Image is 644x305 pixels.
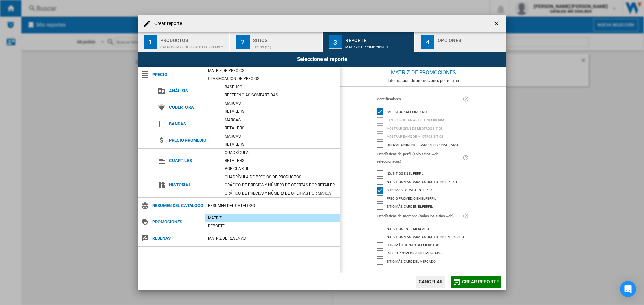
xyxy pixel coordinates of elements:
[149,70,205,79] span: Precio
[345,35,412,42] div: Reporte
[387,204,433,208] span: Sitio más caro en el perfil
[221,125,340,131] div: Retailers
[490,17,504,30] button: getI18NText('BUTTONS.CLOSE_DIALOG')
[221,100,340,107] div: Marcas
[377,178,471,186] md-checkbox: No. sitios más baratos que yo en el perfil
[221,141,340,148] div: Retailers
[253,42,319,49] div: TODOS (11)
[166,119,221,129] span: Bandas
[329,35,342,49] div: 3
[387,196,436,200] span: Precio promedio en el perfil
[221,149,340,156] div: Cuadrícula
[166,86,221,96] span: Análisis
[221,157,340,164] div: Retailers
[166,180,221,190] span: Historial
[438,35,504,42] div: Opciones
[387,187,436,192] span: Sitio más barato en el perfil
[345,42,412,49] div: Matriz de PROMOCIONES
[221,84,340,90] div: Base 100
[138,32,230,52] button: 1 Productos CATALOG MX COOLBOX:Catalog mx coolbox
[387,126,443,130] span: Mostrar SKU'S de mi otros sitios
[151,20,182,27] h4: Crear reporte
[462,279,499,284] span: Crear reporte
[149,217,205,227] span: Promociones
[377,194,471,203] md-checkbox: Precio promedio en el perfil
[421,35,434,49] div: 4
[387,142,458,147] span: Utilizar un identificador personalizado
[205,202,340,209] div: Resumen del catálogo
[221,108,340,115] div: Retailers
[230,32,322,52] button: 2 Sitios TODOS (11)
[387,134,444,138] span: Mostrar EAN's de mi otros sitios
[387,109,428,114] span: SKU - Stock Keeping Unit
[377,116,471,125] md-checkbox: EAN - European Article Numbering
[377,225,471,233] md-checkbox: No. sitios en el mercado
[205,75,340,82] div: Clasificación de precios
[387,242,439,247] span: Sitio más barato del mercado
[377,151,463,165] label: Estadísticas de perfil (solo sitios web seleccionados)
[236,35,250,49] div: 2
[221,92,340,98] div: Referencias compartidas
[253,35,319,42] div: Sitios
[415,32,506,52] button: 4 Opciones
[377,170,471,178] md-checkbox: No. sitios en el perfil
[387,117,446,122] span: EAN - European Article Numbering
[160,35,226,42] div: Productos
[221,117,340,123] div: Marcas
[205,215,340,221] div: Matriz
[149,201,205,210] span: Resumen del catálogo
[166,136,221,145] span: Precio promedio
[377,213,463,220] label: Estadísticas de mercado (todos los sitios web)
[377,241,471,249] md-checkbox: Sitio más barato del mercado
[160,42,226,49] div: CATALOG MX COOLBOX:Catalog mx coolbox
[416,276,445,288] button: Cancelar
[221,165,340,172] div: Por cuartil
[149,234,205,243] span: Reseñas
[377,133,471,141] md-checkbox: Mostrar EAN's de mi otros sitios
[377,249,471,258] md-checkbox: Precio promedio en el mercado
[387,171,424,175] span: No. sitios en el perfil
[387,179,459,184] span: No. sitios más baratos que yo en el perfil
[166,103,221,112] span: Cobertura
[620,281,636,297] div: Open Intercom Messenger
[205,235,340,242] div: Matriz de RESEÑAS
[221,133,340,140] div: Marcas
[221,174,340,180] div: Cuadrícula de precios de productos
[377,108,471,116] md-checkbox: SKU - Stock Keeping Unit
[377,141,471,149] md-checkbox: Utilizar un identificador personalizado
[387,250,442,255] span: Precio promedio en el mercado
[323,32,415,52] button: 3 Reporte Matriz de PROMOCIONES
[377,124,471,133] md-checkbox: Mostrar SKU'S de mi otros sitios
[387,259,436,263] span: Sitio más caro del mercado
[377,203,471,211] md-checkbox: Sitio más caro en el perfil
[493,20,501,28] ng-md-icon: getI18NText('BUTTONS.CLOSE_DIALOG')
[138,52,506,67] div: Seleccione el reporte
[166,156,221,165] span: Cuartiles
[221,190,340,197] div: Gráfico de precios y número de ofertas por marca
[144,35,157,49] div: 1
[377,186,471,195] md-checkbox: Sitio más barato en el perfil
[221,182,340,188] div: Gráfico de precios y número de ofertas por retailer
[377,257,471,266] md-checkbox: Sitio más caro del mercado
[377,233,471,241] md-checkbox: No. sitios más baratos que yo en el mercado
[340,78,506,83] div: Información de promociones por retailer
[340,67,506,78] div: Matriz de PROMOCIONES
[387,226,429,231] span: No. sitios en el mercado
[205,223,340,229] div: Reporte
[387,234,464,239] span: No. sitios más baratos que yo en el mercado
[205,67,340,74] div: Matriz de precios
[451,276,501,288] button: Crear reporte
[377,96,463,103] label: Identificadores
